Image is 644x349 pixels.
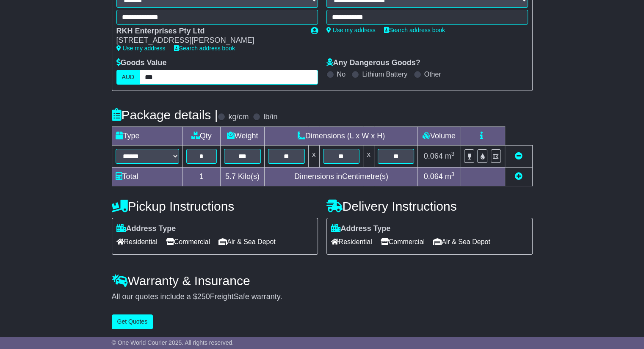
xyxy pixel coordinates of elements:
[326,199,533,213] h4: Delivery Instructions
[116,45,166,52] a: Use my address
[116,27,302,36] div: RKH Enterprises Pty Ltd
[112,292,533,302] div: All our quotes include a $ FreightSafe warranty.
[451,151,455,157] sup: 3
[326,27,376,33] a: Use my address
[182,126,220,145] td: Qty
[218,235,276,248] span: Air & Sea Depot
[116,235,158,248] span: Residential
[263,113,277,122] label: lb/in
[116,36,302,45] div: [STREET_ADDRESS][PERSON_NAME]
[331,224,391,234] label: Address Type
[424,152,443,160] span: 0.064
[515,152,522,160] a: Remove this item
[362,70,407,78] label: Lithium Battery
[418,126,460,145] td: Volume
[308,145,319,167] td: x
[225,172,236,181] span: 5.7
[182,167,220,186] td: 1
[220,126,264,145] td: Weight
[197,292,210,301] span: 250
[116,58,167,68] label: Goods Value
[451,171,455,177] sup: 3
[112,108,218,122] h4: Package details |
[326,58,420,68] label: Any Dangerous Goods?
[265,167,418,186] td: Dimensions in Centimetre(s)
[112,314,153,329] button: Get Quotes
[228,113,249,122] label: kg/cm
[112,274,533,288] h4: Warranty & Insurance
[166,235,210,248] span: Commercial
[433,235,490,248] span: Air & Sea Depot
[337,70,345,78] label: No
[445,172,455,181] span: m
[445,152,455,160] span: m
[381,235,425,248] span: Commercial
[424,172,443,181] span: 0.064
[363,145,374,167] td: x
[116,224,176,234] label: Address Type
[515,172,522,181] a: Add new item
[112,199,318,213] h4: Pickup Instructions
[174,45,235,52] a: Search address book
[265,126,418,145] td: Dimensions (L x W x H)
[220,167,264,186] td: Kilo(s)
[112,167,182,186] td: Total
[384,27,445,33] a: Search address book
[112,126,182,145] td: Type
[424,70,441,78] label: Other
[112,339,234,346] span: © One World Courier 2025. All rights reserved.
[116,70,140,85] label: AUD
[331,235,372,248] span: Residential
